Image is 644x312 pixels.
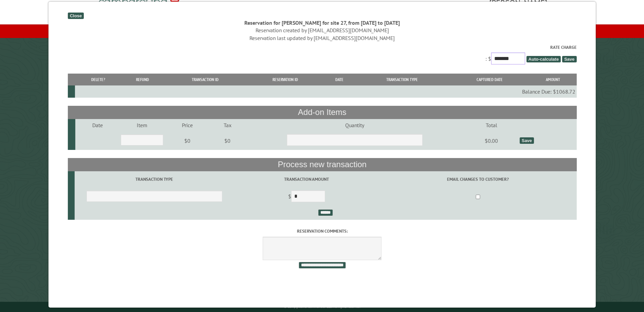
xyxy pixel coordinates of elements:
div: Save [519,137,534,144]
small: © Campground Commander LLC. All rights reserved. [284,305,361,309]
td: $ [234,188,379,207]
div: Reservation for [PERSON_NAME] for site 27, from [DATE] to [DATE] [68,19,576,26]
td: Tax [210,119,245,131]
td: Total [464,119,518,131]
label: Email changes to customer? [380,176,575,182]
th: Reservation ID [246,74,324,85]
div: Reservation last updated by [EMAIL_ADDRESS][DOMAIN_NAME] [68,34,576,42]
label: Rate Charge [68,44,576,51]
th: Refund [121,74,164,85]
th: Captured Date [449,74,530,85]
th: Delete? [75,74,121,85]
th: Add-on Items [68,106,576,119]
th: Process new transaction [68,158,576,171]
span: Save [562,56,576,62]
td: $0 [210,131,245,150]
label: Transaction Type [75,176,233,182]
td: $0.00 [464,131,518,150]
td: Price [164,119,210,131]
th: Transaction Type [354,74,449,85]
td: $0 [164,131,210,150]
td: Item [120,119,164,131]
th: Transaction ID [164,74,246,85]
label: Reservation comments: [68,228,576,234]
td: Quantity [245,119,464,131]
div: Reservation created by [EMAIL_ADDRESS][DOMAIN_NAME] [68,26,576,34]
td: Balance Due: $1068.72 [75,85,576,98]
span: Auto-calculate [526,56,561,62]
td: Date [75,119,120,131]
div: : $ [68,44,576,66]
label: Transaction Amount [235,176,378,182]
div: Close [68,13,84,19]
th: Amount [529,74,576,85]
th: Date [324,74,354,85]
